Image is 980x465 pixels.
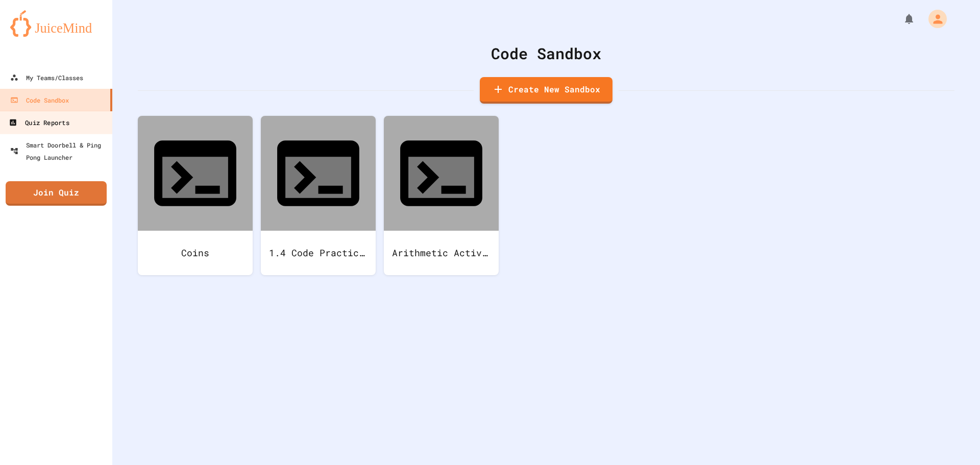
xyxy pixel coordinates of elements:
[884,10,918,28] div: My Notifications
[138,116,253,275] a: Coins
[261,116,376,275] a: 1.4 Code Practice 1
[10,139,108,163] div: Smart Doorbell & Ping Pong Launcher
[10,10,102,37] img: logo-orange.svg
[480,77,612,104] a: Create New Sandbox
[138,231,253,275] div: Coins
[6,181,107,206] a: Join Quiz
[10,71,83,84] div: My Teams/Classes
[384,231,499,275] div: Arithmetic Activity
[384,116,499,275] a: Arithmetic Activity
[10,94,69,106] div: Code Sandbox
[261,231,376,275] div: 1.4 Code Practice 1
[9,116,69,129] div: Quiz Reports
[918,7,949,31] div: My Account
[138,42,954,65] div: Code Sandbox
